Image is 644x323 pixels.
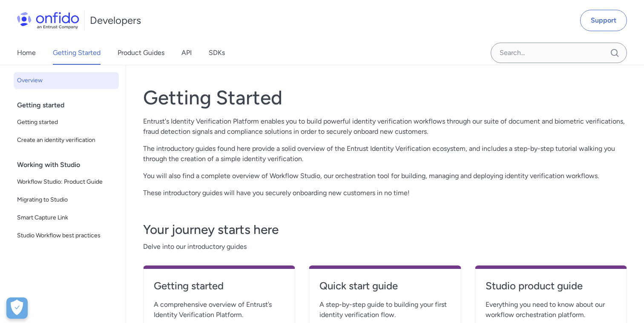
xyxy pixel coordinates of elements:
[143,171,627,181] p: You will also find a complete overview of Workflow Studio, our orchestration tool for building, m...
[14,227,119,244] a: Studio Workflow best practices
[486,279,616,300] a: Studio product guide
[14,191,119,208] a: Migrating to Studio
[154,279,285,293] h4: Getting started
[319,279,450,293] h4: Quick start guide
[17,177,115,187] span: Workflow Studio: Product Guide
[486,300,616,320] span: Everything you need to know about our workflow orchestration platform.
[17,213,115,223] span: Smart Capture Link
[53,41,101,65] a: Getting Started
[17,195,115,205] span: Migrating to Studio
[17,75,115,86] span: Overview
[143,242,627,252] span: Delve into our introductory guides
[143,86,627,110] h1: Getting Started
[6,297,28,319] button: Open Preferences
[17,231,115,241] span: Studio Workflow best practices
[143,144,627,164] p: The introductory guides found here provide a solid overview of the Entrust Identity Verification ...
[6,297,28,319] div: Cookie Preferences
[143,188,627,198] p: These introductory guides will have you securely onboarding new customers in no time!
[143,116,627,137] p: Entrust's Identity Verification Platform enables you to build powerful identity verification work...
[14,114,119,131] a: Getting started
[90,14,141,27] h1: Developers
[580,10,627,31] a: Support
[17,41,36,65] a: Home
[17,12,79,29] img: Onfido Logo
[319,279,450,300] a: Quick start guide
[143,221,627,238] h3: Your journey starts here
[319,300,450,320] span: A step-by-step guide to building your first identity verification flow.
[17,135,115,145] span: Create an identity verification
[17,117,115,127] span: Getting started
[17,156,122,173] div: Working with Studio
[154,300,285,320] span: A comprehensive overview of Entrust’s Identity Verification Platform.
[491,43,627,63] input: Onfido search input field
[14,72,119,89] a: Overview
[486,279,616,293] h4: Studio product guide
[209,41,225,65] a: SDKs
[17,97,122,114] div: Getting started
[118,41,164,65] a: Product Guides
[14,209,119,226] a: Smart Capture Link
[14,173,119,190] a: Workflow Studio: Product Guide
[154,279,285,300] a: Getting started
[14,132,119,149] a: Create an identity verification
[181,41,192,65] a: API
